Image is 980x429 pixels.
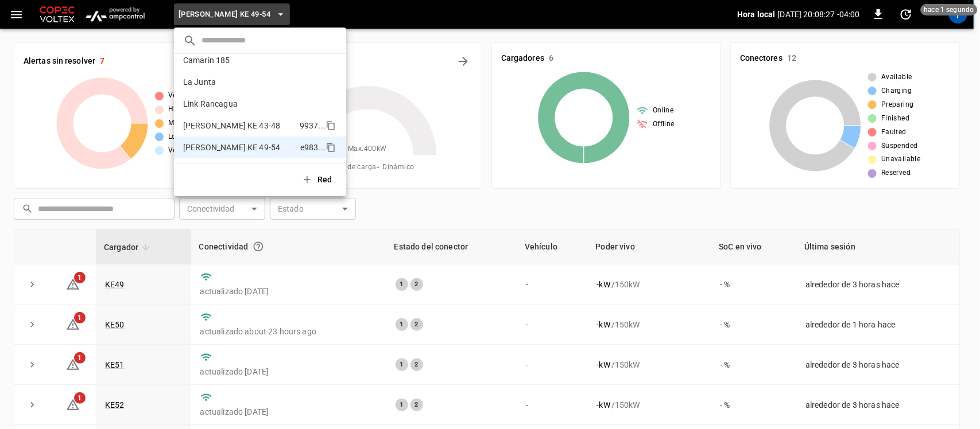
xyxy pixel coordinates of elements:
[295,168,342,192] button: Red
[183,76,216,88] p: La Junta
[183,98,238,110] p: Link Rancagua
[183,120,280,131] p: [PERSON_NAME] KE 43-48
[325,141,338,154] div: copy
[183,142,280,153] p: [PERSON_NAME] KE 49-54
[325,119,338,132] div: copy
[183,54,230,66] p: Camarin 185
